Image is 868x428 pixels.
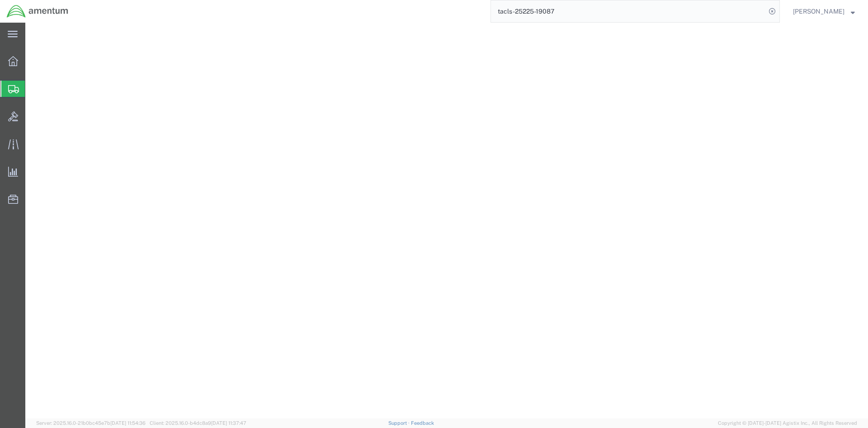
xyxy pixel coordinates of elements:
[411,420,434,426] a: Feedback
[211,420,246,426] span: [DATE] 11:37:47
[491,0,766,22] input: Search for shipment number, reference number
[25,23,868,418] iframe: FS Legacy Container
[388,420,411,426] a: Support
[36,420,146,426] span: Server: 2025.16.0-21b0bc45e7b
[6,5,69,18] img: logo
[150,420,246,426] span: Client: 2025.16.0-b4dc8a9
[718,419,857,427] span: Copyright © [DATE]-[DATE] Agistix Inc., All Rights Reserved
[793,6,844,16] span: Jessica White
[110,420,146,426] span: [DATE] 11:54:36
[793,6,855,17] button: [PERSON_NAME]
